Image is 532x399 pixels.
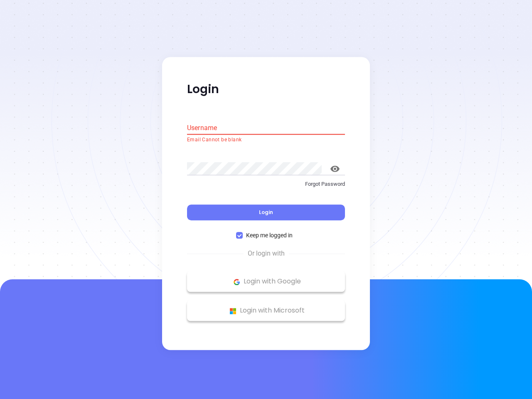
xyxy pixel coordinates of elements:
a: Forgot Password [187,180,345,195]
p: Login [187,82,345,97]
img: Google Logo [232,277,242,287]
img: Microsoft Logo [228,306,238,316]
button: Google Logo Login with Google [187,271,345,292]
p: Forgot Password [187,180,345,188]
button: Microsoft Logo Login with Microsoft [187,300,345,321]
button: toggle password visibility [325,159,345,179]
p: Login with Microsoft [191,305,341,317]
span: Login [259,209,273,216]
p: Login with Google [191,276,341,288]
button: Login [187,205,345,221]
span: Or login with [244,249,289,259]
p: Email Cannot be blank [187,136,345,144]
span: Keep me logged in [243,231,296,240]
